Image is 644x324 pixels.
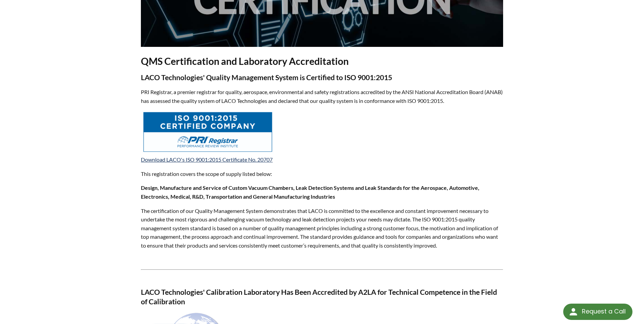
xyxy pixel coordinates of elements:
h3: LACO Technologies' Quality Management System is Certified to ISO 9001:2015 [141,73,503,83]
div: Request a Call [563,304,632,320]
img: round button [568,306,579,317]
p: PRI Registrar, a premier registrar for quality, aerospace, environmental and safety registrations... [141,88,503,105]
h2: QMS Certification and Laboratory Accreditation [141,55,503,68]
div: Request a Call [582,304,626,319]
a: Download LACO's ISO 9001:2015 Certificate No. 20707 [141,156,273,163]
p: The certification of our Quality Management System demonstrates that LACO is committed to the exc... [141,206,503,250]
img: PRI_Programs_Registrar_Certified_ISO9001_4c.jpg [142,111,274,153]
h3: LACO Technologies' Calibration Laboratory Has Been Accredited by A2LA for Technical Competence in... [141,288,503,306]
p: This registration covers the scope of supply listed below: [141,169,503,178]
strong: Design, Manufacture and Service of Custom Vacuum Chambers, Leak Detection Systems and Leak Standa... [141,184,479,200]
